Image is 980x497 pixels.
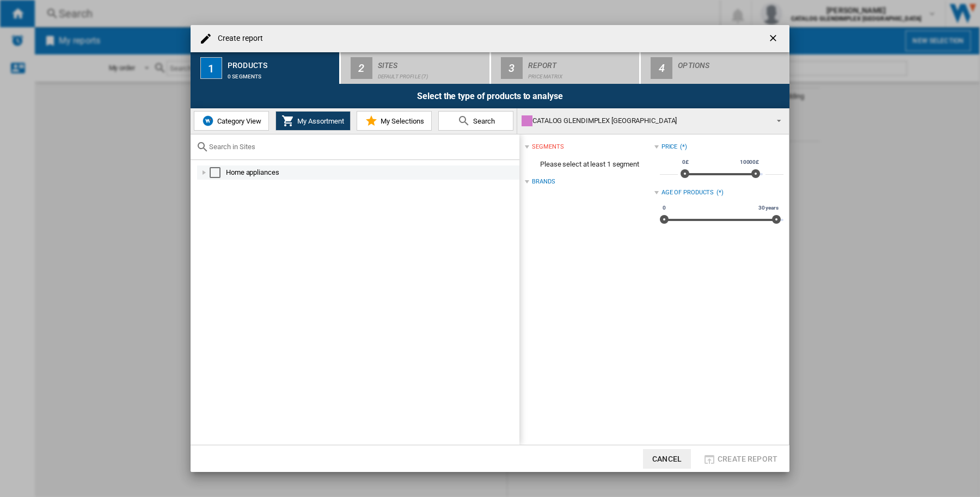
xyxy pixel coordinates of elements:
[201,114,215,127] img: wiser-icon-blue.png
[357,111,432,131] button: My Selections
[661,143,678,151] div: Price
[528,68,635,79] div: Price Matrix
[194,111,269,131] button: Category View
[641,52,789,84] button: 4 Options
[438,111,513,131] button: Search
[378,57,485,68] div: Sites
[700,449,781,469] button: Create report
[651,57,672,79] div: 4
[678,57,785,68] div: Options
[200,57,222,79] div: 1
[661,204,667,212] span: 0
[226,167,518,178] div: Home appliances
[681,158,690,167] span: 0£
[768,33,781,46] ng-md-icon: getI18NText('BUTTONS.CLOSE_DIALOG')
[470,117,495,125] span: Search
[295,117,344,125] span: My Assortment
[532,177,555,186] div: Brands
[378,117,424,125] span: My Selections
[209,143,514,151] input: Search in Sites
[525,154,654,175] span: Please select at least 1 segment
[341,52,491,84] button: 2 Sites Default profile (7)
[212,33,263,44] h4: Create report
[215,117,261,125] span: Category View
[351,57,372,79] div: 2
[757,204,780,212] span: 30 years
[643,449,691,469] button: Cancel
[532,143,563,151] div: segments
[718,455,777,463] span: Create report
[522,113,767,128] div: CATALOG GLENDIMPLEX [GEOGRAPHIC_DATA]
[528,57,635,68] div: Report
[501,57,523,79] div: 3
[378,68,485,79] div: Default profile (7)
[210,167,226,178] md-checkbox: Select
[738,158,761,167] span: 10000£
[191,52,340,84] button: 1 Products 0 segments
[491,52,641,84] button: 3 Report Price Matrix
[228,57,335,68] div: Products
[661,188,714,197] div: Age of products
[763,28,785,50] button: getI18NText('BUTTONS.CLOSE_DIALOG')
[191,84,789,108] div: Select the type of products to analyse
[275,111,351,131] button: My Assortment
[228,68,335,79] div: 0 segments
